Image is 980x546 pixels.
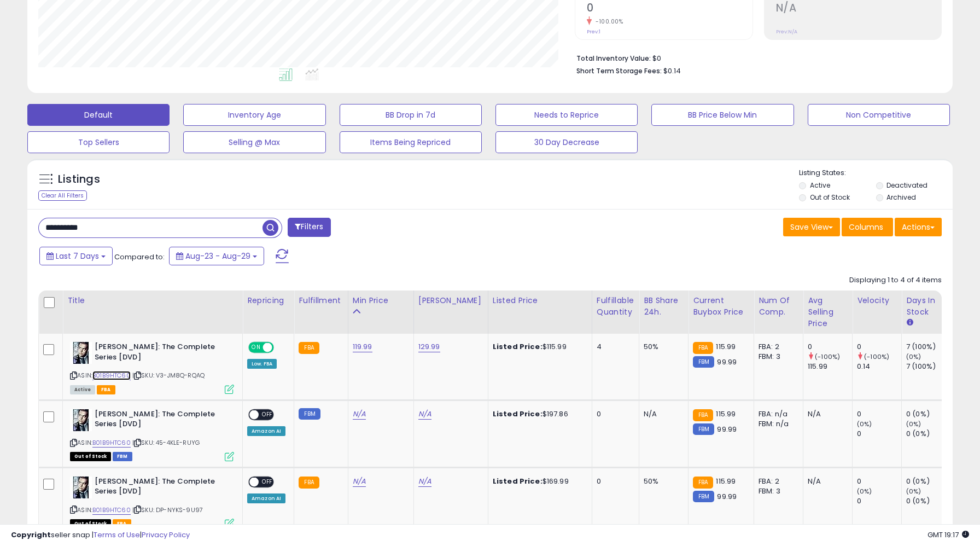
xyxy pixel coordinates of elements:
[493,476,542,486] b: Listed Price:
[185,251,250,262] span: Aug-23 - Aug-29
[95,342,227,365] b: [PERSON_NAME]: The Complete Series [DVD]
[70,385,95,394] span: All listings currently available for purchase on Amazon
[886,181,927,190] label: Deactivated
[693,409,713,421] small: FBA
[906,342,950,352] div: 7 (100%)
[857,477,901,486] div: 0
[132,371,205,380] span: | SKU: V3-JM8Q-RQAQ
[808,342,852,352] div: 0
[716,409,736,419] span: 115.99
[576,51,934,64] li: $0
[842,218,893,236] button: Columns
[418,409,431,420] a: N/A
[587,2,752,16] h2: 0
[857,429,901,439] div: 0
[169,247,264,265] button: Aug-23 - Aug-29
[247,426,285,436] div: Amazon AI
[810,181,830,190] label: Active
[97,385,115,394] span: FBA
[587,28,600,35] small: Prev: 1
[857,496,901,506] div: 0
[39,247,113,265] button: Last 7 Days
[70,409,234,460] div: ASIN:
[576,66,662,75] b: Short Term Storage Fees:
[247,295,289,306] div: Repricing
[11,530,51,540] strong: Copyright
[895,218,942,236] button: Actions
[815,352,840,361] small: (-100%)
[70,342,234,393] div: ASIN:
[70,452,111,461] span: All listings that are currently out of stock and unavailable for purchase on Amazon
[644,295,684,318] div: BB Share 24h.
[716,476,736,486] span: 115.99
[38,190,87,201] div: Clear All Filters
[759,477,795,486] div: FBA: 2
[113,452,132,461] span: FBM
[857,420,872,428] small: (0%)
[353,476,366,487] a: N/A
[906,487,921,496] small: (0%)
[651,104,794,126] button: BB Price Below Min
[759,409,795,419] div: FBA: n/a
[27,131,170,153] button: Top Sellers
[56,251,99,262] span: Last 7 Days
[67,295,238,306] div: Title
[849,222,883,233] span: Columns
[799,168,953,178] p: Listing States:
[693,342,713,354] small: FBA
[353,341,372,352] a: 119.99
[927,530,969,540] span: 2025-09-6 19:17 GMT
[759,342,795,352] div: FBA: 2
[717,357,737,367] span: 99.99
[272,343,290,352] span: OFF
[70,477,92,498] img: 51Em7M2zXxL._SL40_.jpg
[70,409,92,431] img: 51Em7M2zXxL._SL40_.jpg
[247,493,285,503] div: Amazon AI
[906,295,946,318] div: Days In Stock
[663,66,681,76] span: $0.14
[759,352,795,362] div: FBM: 3
[340,131,482,153] button: Items Being Repriced
[808,362,852,371] div: 115.99
[857,362,901,371] div: 0.14
[808,104,950,126] button: Non Competitive
[857,295,897,306] div: Velocity
[717,491,737,502] span: 99.99
[288,218,330,237] button: Filters
[493,295,587,306] div: Listed Price
[592,18,623,26] small: -100.00%
[857,409,901,419] div: 0
[693,491,714,502] small: FBM
[864,352,889,361] small: (-100%)
[644,342,680,352] div: 50%
[27,104,170,126] button: Default
[906,477,950,486] div: 0 (0%)
[717,424,737,434] span: 99.99
[340,104,482,126] button: BB Drop in 7d
[693,356,714,368] small: FBM
[759,419,795,429] div: FBM: n/a
[886,193,916,202] label: Archived
[418,341,440,352] a: 129.99
[808,295,848,329] div: Avg Selling Price
[493,409,584,419] div: $197.86
[493,342,584,352] div: $115.99
[493,477,584,486] div: $169.99
[92,371,131,380] a: B01B9HTC60
[597,477,631,486] div: 0
[259,410,276,419] span: OFF
[493,409,542,419] b: Listed Price:
[906,496,950,506] div: 0 (0%)
[142,530,190,540] a: Privacy Policy
[906,318,913,328] small: Days In Stock.
[495,104,638,126] button: Needs to Reprice
[299,408,320,420] small: FBM
[114,252,165,262] span: Compared to:
[776,2,941,16] h2: N/A
[11,530,190,541] div: seller snap | |
[857,487,872,496] small: (0%)
[58,172,100,187] h5: Listings
[95,477,227,499] b: [PERSON_NAME]: The Complete Series [DVD]
[299,295,343,306] div: Fulfillment
[693,295,749,318] div: Current Buybox Price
